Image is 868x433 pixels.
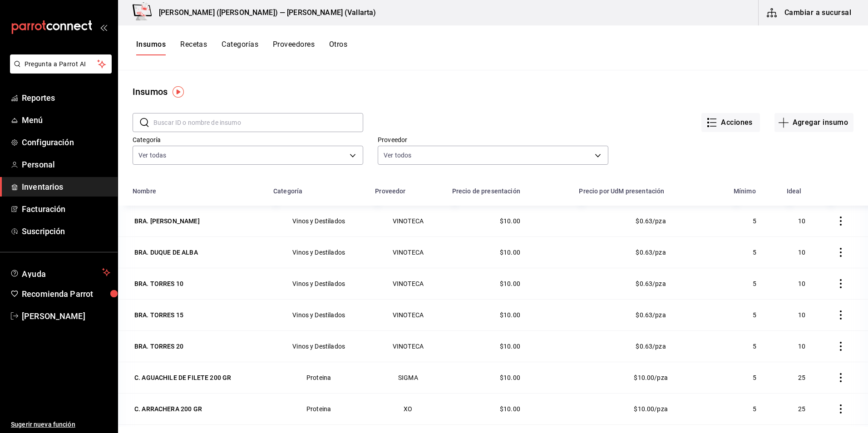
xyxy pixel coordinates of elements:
div: BRA. TORRES 10 [134,279,183,288]
td: SIGMA [370,362,446,393]
button: Recetas [180,40,207,55]
div: C. ARRACHERA 200 GR [134,404,202,413]
span: Pregunta a Parrot AI [25,59,98,69]
span: $0.63/pza [636,343,666,350]
button: Insumos [136,40,166,55]
span: Recomienda Parrot [22,288,110,300]
span: Ver todos [384,151,411,160]
div: Ideal [787,187,802,195]
div: Categoría [273,187,302,195]
div: Mínimo [734,187,756,195]
div: BRA. DUQUE DE ALBA [134,248,198,257]
span: $10.00 [500,249,520,256]
input: Buscar ID o nombre de insumo [153,113,363,132]
td: VINOTECA [370,299,446,330]
button: open_drawer_menu [100,24,107,31]
span: $10.00 [500,343,520,350]
td: VINOTECA [370,236,446,268]
div: BRA. [PERSON_NAME] [134,216,200,226]
button: Acciones [701,113,760,132]
span: Suscripción [22,225,110,237]
span: 25 [798,405,805,413]
div: Precio por UdM presentación [579,187,664,195]
span: $10.00 [500,374,520,381]
div: Proveedor [375,187,405,195]
span: Inventarios [22,181,110,193]
td: Vinos y Destilados [268,206,370,236]
span: 5 [753,217,756,225]
span: Configuración [22,136,110,148]
span: 10 [798,249,805,256]
button: Otros [329,40,347,55]
span: 5 [753,405,756,413]
td: Vinos y Destilados [268,299,370,330]
span: 10 [798,217,805,225]
div: BRA. TORRES 20 [134,342,183,351]
h3: [PERSON_NAME] ([PERSON_NAME]) — [PERSON_NAME] (Vallarta) [152,7,376,18]
span: 10 [798,280,805,287]
label: Categoría [133,137,363,143]
div: Precio de presentación [452,187,520,195]
td: XO [370,393,446,424]
td: VINOTECA [370,268,446,299]
span: $10.00 [500,217,520,225]
span: 5 [753,249,756,256]
span: 5 [753,343,756,350]
span: 5 [753,280,756,287]
div: navigation tabs [136,40,347,55]
span: $10.00/pza [634,374,668,381]
td: VINOTECA [370,206,446,236]
td: Vinos y Destilados [268,268,370,299]
button: Agregar insumo [774,113,853,132]
span: Personal [22,158,110,171]
span: 10 [798,311,805,319]
span: Ver todas [138,151,166,160]
button: Categorías [222,40,258,55]
span: 5 [753,374,756,381]
span: Sugerir nueva función [11,420,110,429]
span: Ayuda [22,267,99,278]
span: $0.63/pza [636,280,666,287]
button: Pregunta a Parrot AI [10,54,112,74]
td: Vinos y Destilados [268,236,370,268]
span: [PERSON_NAME] [22,310,110,322]
label: Proveedor [378,137,608,143]
span: $0.63/pza [636,217,666,225]
td: Vinos y Destilados [268,330,370,362]
div: BRA. TORRES 15 [134,310,183,320]
span: Reportes [22,92,110,104]
div: Insumos [133,85,168,98]
span: 25 [798,374,805,381]
span: $0.63/pza [636,249,666,256]
span: $10.00 [500,280,520,287]
span: $0.63/pza [636,311,666,319]
button: Proveedores [273,40,315,55]
span: 10 [798,343,805,350]
span: Menú [22,114,110,126]
img: Tooltip marker [173,86,184,98]
td: VINOTECA [370,330,446,362]
span: Facturación [22,203,110,215]
div: C. AGUACHILE DE FILETE 200 GR [134,373,231,382]
a: Pregunta a Parrot AI [6,66,112,75]
td: Proteina [268,362,370,393]
td: Proteina [268,393,370,424]
span: $10.00 [500,405,520,413]
span: 5 [753,311,756,319]
div: Nombre [133,187,156,195]
span: $10.00 [500,311,520,319]
span: $10.00/pza [634,405,668,413]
